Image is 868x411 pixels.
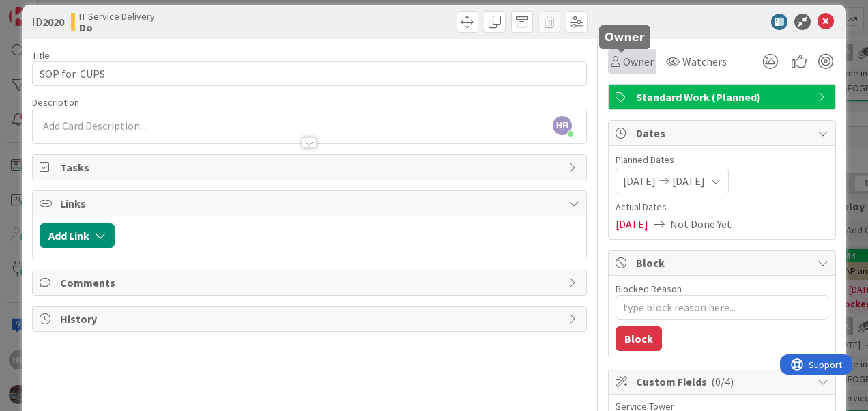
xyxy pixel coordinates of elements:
b: Do [79,22,155,33]
h5: Owner [605,31,645,44]
span: Standard Work (Planned) [636,89,811,105]
button: Block [616,326,662,351]
span: Custom Fields [636,373,811,390]
span: Comments [60,274,562,291]
span: Links [60,195,562,212]
span: HR [553,116,572,135]
span: ( 0/4 ) [711,375,734,388]
span: [DATE] [623,173,656,189]
label: Blocked Reason [616,283,682,295]
span: Owner [623,53,654,70]
label: Title [32,49,50,61]
span: Watchers [682,53,727,70]
span: Dates [636,125,811,141]
span: ID [32,14,64,30]
div: Service Tower [616,401,828,411]
span: [DATE] [616,216,648,232]
span: IT Service Delivery [79,11,155,22]
span: Description [32,96,79,109]
span: Tasks [60,159,562,175]
span: History [60,311,562,327]
span: Not Done Yet [670,216,732,232]
span: Actual Dates [616,200,828,214]
span: Planned Dates [616,153,828,167]
b: 2020 [42,15,64,29]
input: type card name here... [32,61,587,86]
span: Support [29,2,62,18]
span: [DATE] [672,173,705,189]
span: Block [636,255,811,271]
button: Add Link [40,223,115,248]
